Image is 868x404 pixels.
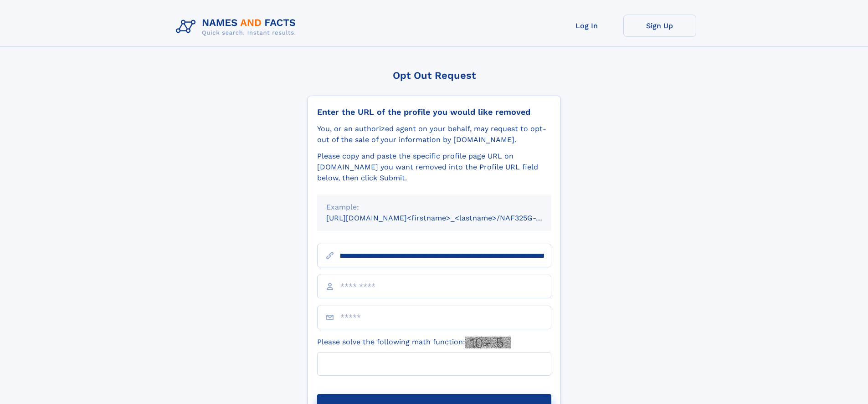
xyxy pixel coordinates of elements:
[172,15,303,39] img: Logo Names and Facts
[317,151,551,184] div: Please copy and paste the specific profile page URL on [DOMAIN_NAME] you want removed into the Pr...
[317,123,551,145] div: You, or an authorized agent on your behalf, may request to opt-out of the sale of your informatio...
[550,15,623,37] a: Log In
[317,337,511,348] label: Please solve the following math function:
[317,107,551,117] div: Enter the URL of the profile you would like removed
[623,15,696,37] a: Sign Up
[308,70,561,81] div: Opt Out Request
[326,202,542,213] div: Example:
[326,214,569,222] small: [URL][DOMAIN_NAME]<firstname>_<lastname>/NAF325G-xxxxxxxx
